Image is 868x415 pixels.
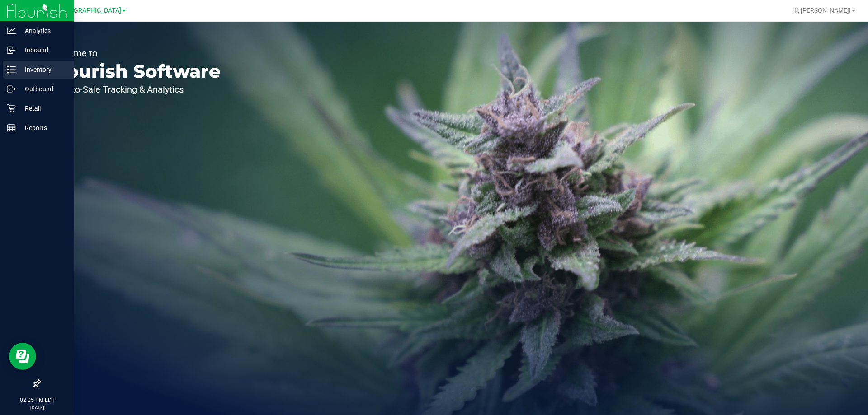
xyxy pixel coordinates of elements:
[16,122,70,133] p: Reports
[7,123,16,132] inline-svg: Reports
[7,84,16,93] inline-svg: Outbound
[49,85,221,94] p: Seed-to-Sale Tracking & Analytics
[16,64,70,75] p: Inventory
[4,404,70,411] p: [DATE]
[59,7,121,14] span: [GEOGRAPHIC_DATA]
[9,343,36,370] iframe: Resource center
[49,49,221,58] p: Welcome to
[7,26,16,35] inline-svg: Analytics
[7,46,16,55] inline-svg: Inbound
[49,62,221,80] p: Flourish Software
[7,65,16,74] inline-svg: Inventory
[16,84,70,94] p: Outbound
[16,103,70,114] p: Retail
[4,396,70,404] p: 02:05 PM EDT
[7,104,16,113] inline-svg: Retail
[792,7,851,14] span: Hi, [PERSON_NAME]!
[16,25,70,36] p: Analytics
[16,45,70,56] p: Inbound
